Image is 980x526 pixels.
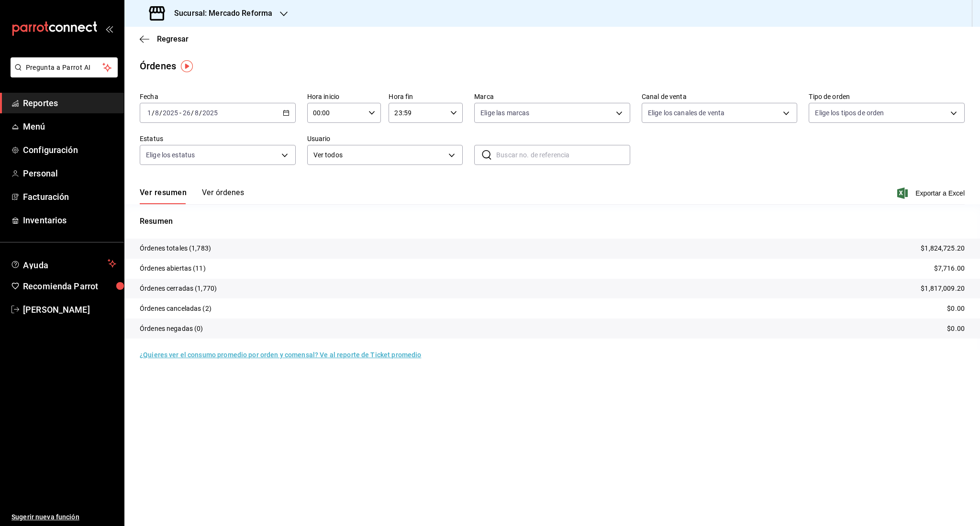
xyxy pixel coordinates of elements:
span: Pregunta a Parrot AI [26,63,103,73]
img: Tooltip marker [181,60,193,72]
button: Ver órdenes [202,188,244,204]
span: Menú [23,120,116,133]
span: / [152,109,155,117]
p: $7,716.00 [934,263,965,274]
span: / [199,109,202,117]
p: $0.00 [947,324,965,334]
span: Elige los canales de venta [648,108,724,118]
button: Regresar [140,34,189,44]
input: ---- [162,109,178,117]
p: Órdenes abiertas (11) [140,263,206,274]
p: $1,824,725.20 [921,243,965,253]
span: Inventarios [23,214,116,227]
p: Órdenes canceladas (2) [140,304,212,314]
span: Elige los tipos de orden [815,108,884,118]
input: -- [194,109,199,117]
span: Personal [23,167,116,180]
div: navigation tabs [140,188,244,204]
input: Buscar no. de referencia [496,145,630,164]
label: Estatus [140,135,296,142]
span: Facturación [23,190,116,203]
input: -- [147,109,152,117]
div: Órdenes [140,59,176,73]
label: Marca [474,93,630,100]
span: / [191,109,194,117]
span: Reportes [23,97,116,110]
input: -- [155,109,159,117]
span: - [179,109,181,117]
a: ¿Quieres ver el consumo promedio por orden y comensal? Ve al reporte de Ticket promedio [140,351,421,359]
label: Canal de venta [642,93,798,100]
p: Órdenes cerradas (1,770) [140,284,217,294]
a: Pregunta a Parrot AI [7,69,118,79]
span: Elige los estatus [146,150,195,160]
h3: Sucursal: Mercado Reforma [167,8,272,19]
p: $1,817,009.20 [921,284,965,294]
button: Ver resumen [140,188,187,204]
label: Hora inicio [307,93,381,100]
span: Ayuda [23,258,104,269]
p: Órdenes totales (1,783) [140,243,211,253]
span: Recomienda Parrot [23,280,116,293]
button: Pregunta a Parrot AI [11,57,118,77]
button: open_drawer_menu [105,25,113,33]
label: Usuario [307,135,463,142]
span: / [159,109,162,117]
label: Tipo de orden [809,93,965,100]
input: -- [182,109,191,117]
input: ---- [202,109,218,117]
span: Configuración [23,143,116,156]
label: Hora fin [389,93,463,100]
label: Fecha [140,93,296,100]
p: Resumen [140,216,965,227]
span: Ver todos [313,150,445,160]
span: Elige las marcas [480,108,529,118]
p: $0.00 [947,304,965,314]
span: Regresar [157,34,189,44]
span: Sugerir nueva función [11,512,116,522]
span: [PERSON_NAME] [23,303,116,316]
p: Órdenes negadas (0) [140,324,203,334]
button: Exportar a Excel [899,187,965,199]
